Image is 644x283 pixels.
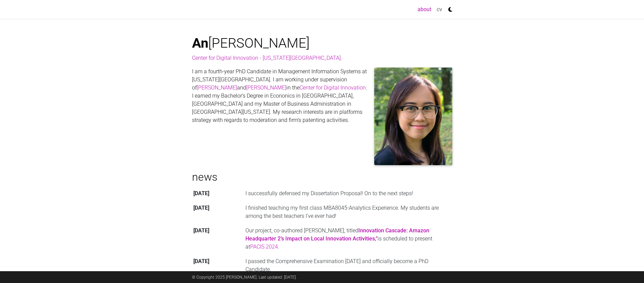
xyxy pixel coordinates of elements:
a: news [192,171,217,183]
p: I am a fourth-year PhD Candidate in Management Information Systems at [US_STATE][GEOGRAPHIC_DATA]... [192,68,452,124]
h1: [PERSON_NAME] [192,35,452,51]
a: [PERSON_NAME] [246,84,286,91]
td: Our project, co-authored [PERSON_NAME], titled is scheduled to present at . [244,224,452,254]
th: [DATE] [192,186,244,201]
td: I finished teaching my first class MBA8045-Analytics Experience. My students are among the best t... [244,201,452,223]
a: about [415,3,434,16]
div: © Copyright 2025 [PERSON_NAME]. Last updated: [DATE]. [187,271,457,283]
span: An [192,35,208,51]
td: I successfully defensed my Dissertation Proposal! On to the next steps! [244,186,452,201]
a: Center for Digital Innovation [300,84,366,91]
th: [DATE] [192,224,244,254]
p: . [192,54,452,62]
th: [DATE] [192,201,244,223]
a: [PERSON_NAME] [197,84,237,91]
th: [DATE] [192,254,244,277]
td: I passed the Comprehensive Examination [DATE] and officially become a PhD Candidate. [244,254,452,277]
a: Center for Digital Innovation - [US_STATE][GEOGRAPHIC_DATA] [192,55,341,61]
a: cv [434,3,445,16]
a: PACIS 2024 [250,243,278,250]
img: prof_pic.jpg [374,68,452,165]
